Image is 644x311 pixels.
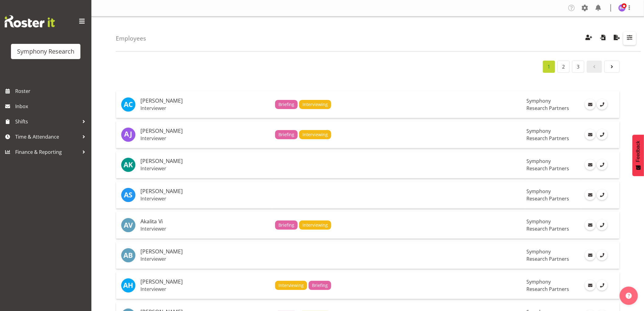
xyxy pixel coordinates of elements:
[278,222,294,228] span: Briefing
[121,278,136,293] img: alan-huynh6238.jpg
[527,286,569,292] span: Research Partners
[121,248,136,263] img: alan-brayshaw1832.jpg
[527,248,551,255] span: Symphony
[116,35,146,42] h4: Employees
[121,218,136,232] img: akalita-vi1831.jpg
[635,141,641,162] span: Feedback
[604,61,620,73] a: Page 2.
[303,222,328,228] span: Interviewing
[140,128,270,134] h5: [PERSON_NAME]
[597,159,607,170] a: Call Employee
[278,282,304,289] span: Interviewing
[585,129,596,140] a: Email Employee
[140,105,270,111] p: Interviewer
[140,196,270,202] p: Interviewer
[527,128,551,134] span: Symphony
[303,101,328,108] span: Interviewing
[140,188,270,194] h5: [PERSON_NAME]
[15,147,79,157] span: Finance & Reporting
[15,102,88,111] span: Inbox
[626,293,632,299] img: help-xxl-2.png
[585,280,596,291] a: Email Employee
[585,99,596,110] a: Email Employee
[557,61,570,73] a: Page 2.
[527,135,569,142] span: Research Partners
[140,286,270,292] p: Interviewer
[527,165,569,172] span: Research Partners
[140,218,270,224] h5: Akalita Vi
[623,32,636,45] button: Filter Employees
[121,97,136,112] img: abbey-craib10174.jpg
[140,279,270,285] h5: [PERSON_NAME]
[527,158,551,164] span: Symphony
[527,195,569,202] span: Research Partners
[15,132,79,141] span: Time & Attendance
[140,249,270,255] h5: [PERSON_NAME]
[140,226,270,232] p: Interviewer
[527,256,569,262] span: Research Partners
[121,157,136,172] img: afizah-khan10561.jpg
[140,135,270,141] p: Interviewer
[596,32,609,45] button: Import Employees
[140,158,270,164] h5: [PERSON_NAME]
[121,127,136,142] img: aditi-jaiswal1830.jpg
[140,256,270,262] p: Interviewer
[312,282,328,289] span: Briefing
[278,101,294,108] span: Briefing
[527,278,551,285] span: Symphony
[527,188,551,195] span: Symphony
[587,61,602,73] a: Page 0.
[618,4,626,12] img: bhavik-kanna1260.jpg
[585,189,596,200] a: Email Employee
[585,159,596,170] a: Email Employee
[15,117,79,126] span: Shifts
[140,98,270,104] h5: [PERSON_NAME]
[585,220,596,230] a: Email Employee
[572,61,584,73] a: Page 3.
[582,32,595,45] button: Create Employees
[17,47,74,56] div: Symphony Research
[527,105,569,111] span: Research Partners
[597,280,607,291] a: Call Employee
[585,250,596,260] a: Email Employee
[597,189,607,200] a: Call Employee
[597,250,607,260] a: Call Employee
[632,135,644,176] button: Feedback - Show survey
[5,15,55,27] img: Rosterit website logo
[278,131,294,138] span: Briefing
[15,87,88,96] span: Roster
[597,99,607,110] a: Call Employee
[610,32,623,45] button: Export Employees
[597,220,607,230] a: Call Employee
[527,218,551,225] span: Symphony
[140,165,270,171] p: Interviewer
[303,131,328,138] span: Interviewing
[527,97,551,104] span: Symphony
[527,225,569,232] span: Research Partners
[121,188,136,202] img: aggie-salamone9095.jpg
[597,129,607,140] a: Call Employee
